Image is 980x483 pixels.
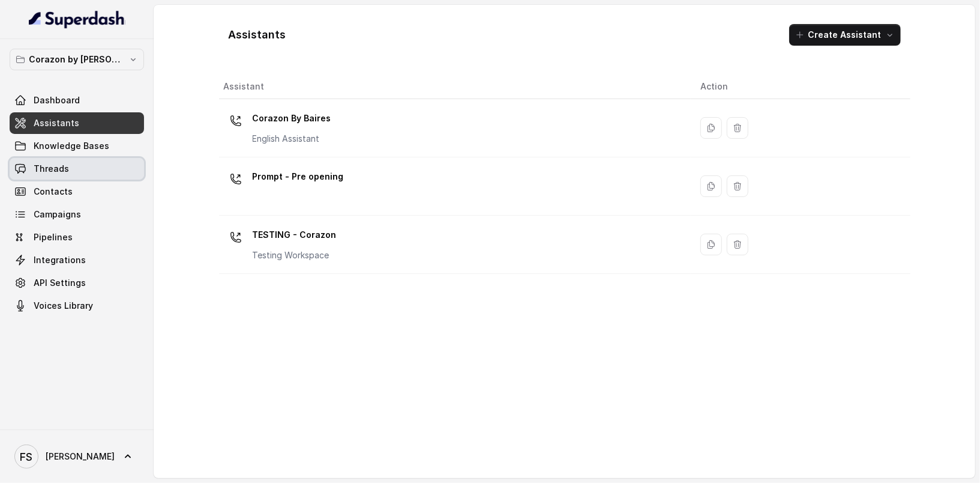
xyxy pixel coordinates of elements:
[10,440,144,473] a: [PERSON_NAME]
[10,158,144,180] a: Threads
[29,52,125,67] p: Corazon by [PERSON_NAME]
[789,24,901,46] button: Create Assistant
[253,133,331,145] p: English Assistant
[34,208,81,220] span: Campaigns
[10,49,144,70] button: Corazon by [PERSON_NAME]
[34,117,79,129] span: Assistants
[34,277,86,289] span: API Settings
[34,163,69,175] span: Threads
[10,272,144,294] a: API Settings
[691,74,910,99] th: Action
[253,167,344,186] p: Prompt - Pre opening
[10,181,144,202] a: Contacts
[34,254,86,266] span: Integrations
[29,10,125,29] img: light.svg
[34,186,73,198] span: Contacts
[20,451,33,463] text: FS
[10,295,144,317] a: Voices Library
[253,109,331,128] p: Corazon By Baires
[10,135,144,157] a: Knowledge Bases
[253,225,337,245] p: TESTING - Corazon
[34,300,93,312] span: Voices Library
[34,231,73,243] span: Pipelines
[46,451,115,463] span: [PERSON_NAME]
[253,249,337,261] p: Testing Workspace
[34,140,109,152] span: Knowledge Bases
[10,249,144,271] a: Integrations
[10,226,144,248] a: Pipelines
[10,204,144,225] a: Campaigns
[10,112,144,134] a: Assistants
[219,74,691,99] th: Assistant
[10,90,144,111] a: Dashboard
[34,94,80,106] span: Dashboard
[229,25,286,44] h1: Assistants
